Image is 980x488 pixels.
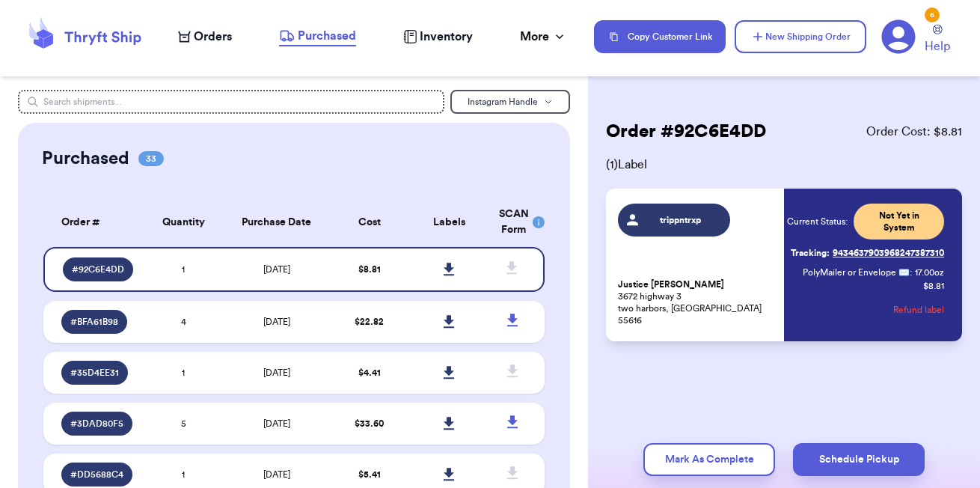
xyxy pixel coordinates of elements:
[358,368,381,377] span: $ 4.41
[915,266,944,278] span: 17.00 oz
[468,97,538,106] span: Instagram Handle
[409,198,489,247] th: Labels
[70,418,123,430] span: # 3DAD80F5
[279,27,356,46] a: Purchased
[138,151,164,166] span: 33
[646,214,717,226] span: trippntrxp
[910,266,912,278] span: :
[606,120,766,144] h2: Order # 92C6E4DD
[355,317,384,326] span: $ 22.82
[70,469,123,481] span: # DD5688C4
[194,28,232,46] span: Orders
[881,19,916,54] a: 6
[43,198,144,247] th: Order #
[42,147,129,171] h2: Purchased
[358,470,381,479] span: $ 5.41
[803,268,910,277] span: PolyMailer or Envelope ✉️
[224,198,329,247] th: Purchase Date
[893,293,944,326] button: Refund label
[735,20,866,53] button: New Shipping Order
[606,156,962,174] span: ( 1 ) Label
[520,28,567,46] div: More
[263,368,290,377] span: [DATE]
[499,207,527,238] div: SCAN Form
[618,278,775,326] p: 3672 highway 3 two harbors, [GEOGRAPHIC_DATA] 55616
[70,316,118,328] span: # BFA61B98
[70,367,119,379] span: # 35D4EE31
[298,27,356,45] span: Purchased
[925,7,940,22] div: 6
[925,37,950,55] span: Help
[18,90,445,114] input: Search shipments...
[863,210,935,234] span: Not Yet in System
[182,470,185,479] span: 1
[787,216,848,228] span: Current Status:
[450,90,570,114] button: Instagram Handle
[791,247,830,259] span: Tracking:
[144,198,224,247] th: Quantity
[791,241,944,265] a: Tracking:9434637903968247387310
[866,123,962,141] span: Order Cost: $ 8.81
[329,198,409,247] th: Cost
[263,419,290,428] span: [DATE]
[355,419,384,428] span: $ 33.60
[594,20,726,53] button: Copy Customer Link
[182,368,185,377] span: 1
[178,28,232,46] a: Orders
[72,263,124,275] span: # 92C6E4DD
[618,279,724,290] span: Justice [PERSON_NAME]
[420,28,473,46] span: Inventory
[181,317,186,326] span: 4
[182,265,185,274] span: 1
[643,443,775,476] button: Mark As Complete
[925,25,950,55] a: Help
[263,317,290,326] span: [DATE]
[263,470,290,479] span: [DATE]
[923,280,944,292] p: $ 8.81
[263,265,290,274] span: [DATE]
[793,443,925,476] button: Schedule Pickup
[403,28,473,46] a: Inventory
[358,265,381,274] span: $ 8.81
[181,419,186,428] span: 5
